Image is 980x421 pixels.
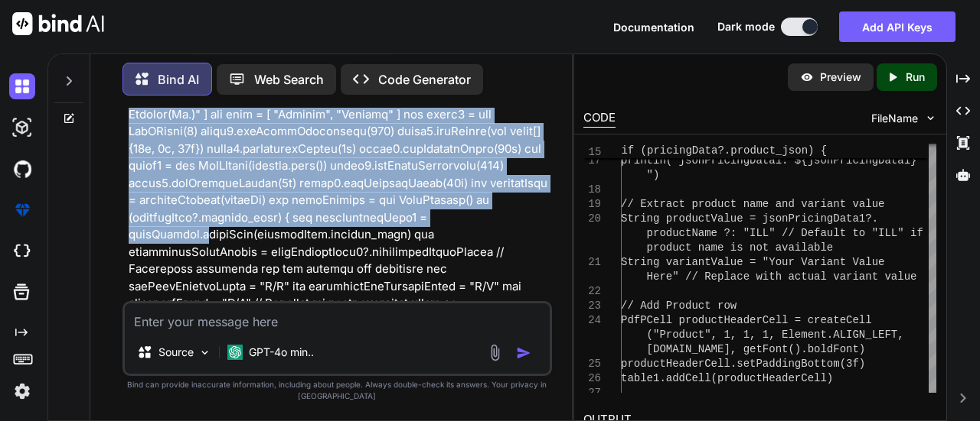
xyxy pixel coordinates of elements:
[9,73,35,99] img: darkChat
[583,212,601,226] div: 20
[583,154,601,168] div: 17
[906,70,925,85] p: Run
[800,70,814,84] img: preview
[924,112,937,125] img: chevron down
[621,300,737,312] span: // Add Product row
[9,115,35,141] img: darkAi-studio
[647,169,660,181] span: ")
[486,344,504,361] img: attachment
[254,70,324,89] p: Web Search
[613,19,694,35] button: Documentation
[583,145,601,160] span: 15
[9,378,35,404] img: settings
[647,227,923,239] span: productName ?: "ILL" // Default to "ILL" if
[122,379,553,402] p: Bind can provide inaccurate information, including about people. Always double-check its answers....
[621,198,884,210] span: // Extract product name and variant value
[158,70,199,89] p: Bind AI
[621,314,872,326] span: PdfPCell productHeaderCell = createCell
[158,345,194,360] p: Source
[249,345,314,360] p: GPT-4o min..
[621,154,916,167] span: println("jsonPricingData1: ${jsonPricingData1}
[647,241,834,254] span: product name is not available
[583,313,601,328] div: 24
[583,357,601,371] div: 25
[9,197,35,223] img: premium
[871,111,918,126] span: FileName
[621,256,884,268] span: String variantValue = "Your Variant Value
[12,12,104,35] img: Bind AI
[583,371,601,386] div: 26
[9,156,35,182] img: githubDark
[647,343,866,355] span: [DOMAIN_NAME], getFont().boldFont)
[820,70,861,85] p: Preview
[583,386,601,400] div: 27
[583,284,601,299] div: 22
[621,358,865,370] span: productHeaderCell.setPaddingBottom(3f)
[198,346,211,359] img: Pick Models
[621,144,827,157] span: if (pricingData?.product_json) {
[839,11,955,42] button: Add API Keys
[583,255,601,270] div: 21
[647,270,917,283] span: Here" // Replace with actual variant value
[583,183,601,197] div: 18
[613,21,694,34] span: Documentation
[621,212,878,225] span: String productValue = jsonPricingData1?.
[516,345,531,361] img: icon
[378,70,471,89] p: Code Generator
[583,197,601,212] div: 19
[227,345,243,360] img: GPT-4o mini
[583,299,601,313] div: 23
[9,238,35,264] img: cloudideIcon
[647,329,904,341] span: ("Product", 1, 1, 1, Element.ALIGN_LEFT,
[717,19,775,34] span: Dark mode
[621,372,833,384] span: table1.addCell(productHeaderCell)
[583,109,616,128] div: CODE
